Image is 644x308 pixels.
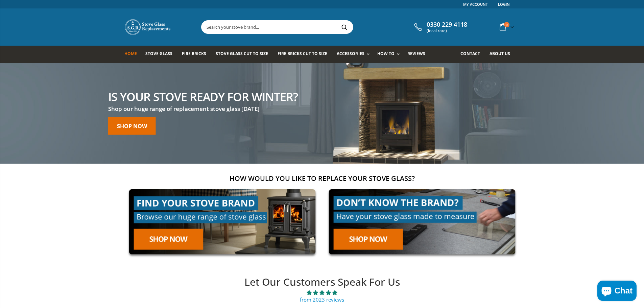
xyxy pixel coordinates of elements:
[108,105,298,113] h3: Shop our huge range of replacement stove glass [DATE]
[337,46,373,63] a: Accessories
[145,46,177,63] a: Stove Glass
[324,185,520,259] img: made-to-measure-cta_2cd95ceb-d519-4648-b0cf-d2d338fdf11f.jpg
[182,51,206,56] span: Fire Bricks
[412,21,467,33] a: 0330 229 4118 (local rate)
[201,21,429,33] input: Search your stove brand...
[490,51,510,56] span: About us
[122,289,522,296] span: 4.89 stars
[124,19,172,35] img: Stove Glass Replacement
[504,22,509,27] span: 0
[497,20,515,33] a: 0
[460,46,485,63] a: Contact
[278,46,332,63] a: Fire Bricks Cut To Size
[124,185,320,259] img: find-your-brand-cta_9b334d5d-5c94-48ed-825f-d7972bbdebd0.jpg
[124,174,520,183] h2: How would you like to replace your stove glass?
[124,46,142,63] a: Home
[278,51,327,56] span: Fire Bricks Cut To Size
[122,289,522,303] a: 4.89 stars from 2023 reviews
[407,46,430,63] a: Reviews
[407,51,425,56] span: Reviews
[216,51,268,56] span: Stove Glass Cut To Size
[124,51,137,56] span: Home
[216,46,273,63] a: Stove Glass Cut To Size
[108,117,156,135] a: Shop now
[145,51,172,56] span: Stove Glass
[108,91,298,102] h2: Is your stove ready for winter?
[377,46,403,63] a: How To
[427,28,467,33] span: (local rate)
[595,281,639,303] inbox-online-store-chat: Shopify online store chat
[182,46,211,63] a: Fire Bricks
[377,51,395,56] span: How To
[337,51,364,56] span: Accessories
[122,275,522,289] h2: Let Our Customers Speak For Us
[490,46,515,63] a: About us
[300,296,344,303] a: from 2023 reviews
[427,21,467,28] span: 0330 229 4118
[460,51,480,56] span: Contact
[337,21,352,33] button: Search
